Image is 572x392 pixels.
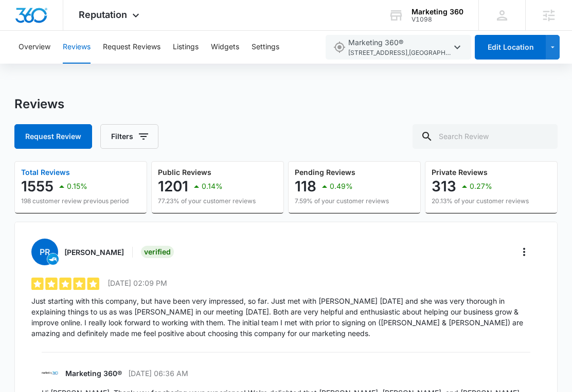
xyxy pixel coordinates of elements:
p: 0.27% [470,183,492,190]
h1: Reviews [14,96,64,112]
p: Total Reviews [21,169,129,176]
p: 77.23% of your customer reviews [158,197,256,206]
p: 20.13% of your customer reviews [432,197,529,206]
button: More [516,244,532,260]
button: Request Review [14,124,92,149]
div: account name [412,8,463,16]
p: Just starting with this company, but have been very impressed, so far. Just met with [PERSON_NAME... [31,296,541,339]
p: [DATE] 06:36 AM [128,368,188,379]
input: Search Review [413,124,558,149]
button: Widgets [211,31,239,64]
button: Overview [19,31,50,64]
p: 0.49% [330,183,353,190]
button: Marketing 360®[STREET_ADDRESS],[GEOGRAPHIC_DATA][PERSON_NAME],CO [326,35,471,60]
button: Reviews [63,31,91,64]
button: Edit Location [475,35,546,60]
img: product-trl.v2.svg [47,253,59,265]
button: Filters [100,124,158,149]
h3: [PERSON_NAME] [64,247,124,258]
span: Reputation [79,9,127,20]
p: Public Reviews [158,169,256,176]
p: 1555 [21,178,53,194]
img: Marketing 360® [42,365,58,381]
div: Verified [141,246,174,258]
h4: Marketing 360® [65,368,122,379]
p: [DATE] 02:09 PM [108,278,167,288]
p: Private Reviews [432,169,529,176]
button: Request Reviews [103,31,160,64]
span: [STREET_ADDRESS] , [GEOGRAPHIC_DATA][PERSON_NAME] , CO [348,48,451,58]
button: Settings [252,31,279,64]
p: 7.59% of your customer reviews [295,197,389,206]
p: 198 customer review previous period [21,197,129,206]
p: 118 [295,178,316,194]
p: 313 [432,178,456,194]
span: Marketing 360® [348,37,451,58]
button: Listings [173,31,199,64]
p: Pending Reviews [295,169,389,176]
p: 0.14% [202,183,223,190]
p: 0.15% [67,183,87,190]
p: 1201 [158,178,188,194]
span: PR [31,239,58,265]
div: account id [412,16,463,23]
